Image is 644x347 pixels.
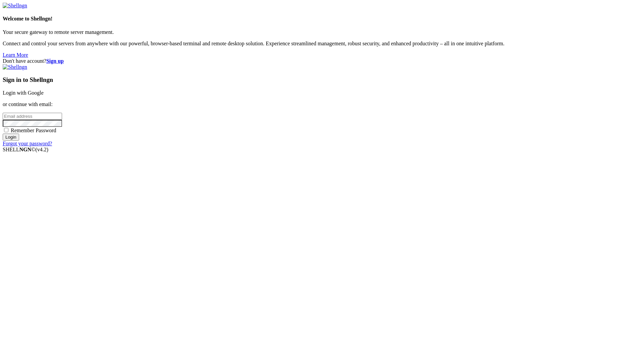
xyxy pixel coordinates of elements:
p: Your secure gateway to remote server management. [3,29,641,35]
div: Don't have account? [3,58,641,64]
a: Forgot your password? [3,141,52,146]
b: NGN [19,147,32,152]
img: Shellngn [3,64,27,70]
span: SHELL © [3,147,48,152]
a: Sign up [46,58,64,64]
img: Shellngn [3,3,27,9]
span: 4.2.0 [36,147,49,152]
a: Login with Google [3,90,44,96]
input: Login [3,134,19,141]
input: Remember Password [4,128,8,132]
h3: Sign in to Shellngn [3,76,641,84]
p: Connect and control your servers from anywhere with our powerful, browser-based terminal and remo... [3,41,641,47]
a: Learn More [3,52,28,58]
p: or continue with email: [3,101,641,107]
span: Remember Password [11,128,56,133]
h4: Welcome to Shellngn! [3,16,641,22]
input: Email address [3,113,62,120]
